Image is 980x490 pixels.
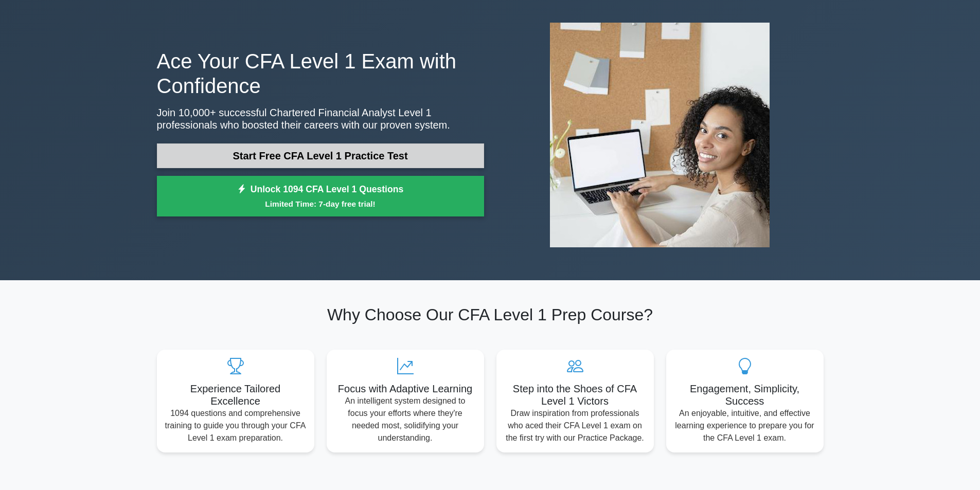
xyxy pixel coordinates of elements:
[335,395,476,444] p: An intelligent system designed to focus your efforts where they're needed most, solidifying your ...
[157,305,824,324] h2: Why Choose Our CFA Level 1 Prep Course?
[157,143,484,168] a: Start Free CFA Level 1 Practice Test
[157,176,484,217] a: Unlock 1094 CFA Level 1 QuestionsLimited Time: 7-day free trial!
[157,49,484,98] h1: Ace Your CFA Level 1 Exam with Confidence
[335,383,476,395] h5: Focus with Adaptive Learning
[674,383,815,407] h5: Engagement, Simplicity, Success
[157,106,484,131] p: Join 10,000+ successful Chartered Financial Analyst Level 1 professionals who boosted their caree...
[165,407,306,444] p: 1094 questions and comprehensive training to guide you through your CFA Level 1 exam preparation.
[170,198,471,210] small: Limited Time: 7-day free trial!
[674,407,815,444] p: An enjoyable, intuitive, and effective learning experience to prepare you for the CFA Level 1 exam.
[165,383,306,407] h5: Experience Tailored Excellence
[505,407,646,444] p: Draw inspiration from professionals who aced their CFA Level 1 exam on the first try with our Pra...
[505,383,646,407] h5: Step into the Shoes of CFA Level 1 Victors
